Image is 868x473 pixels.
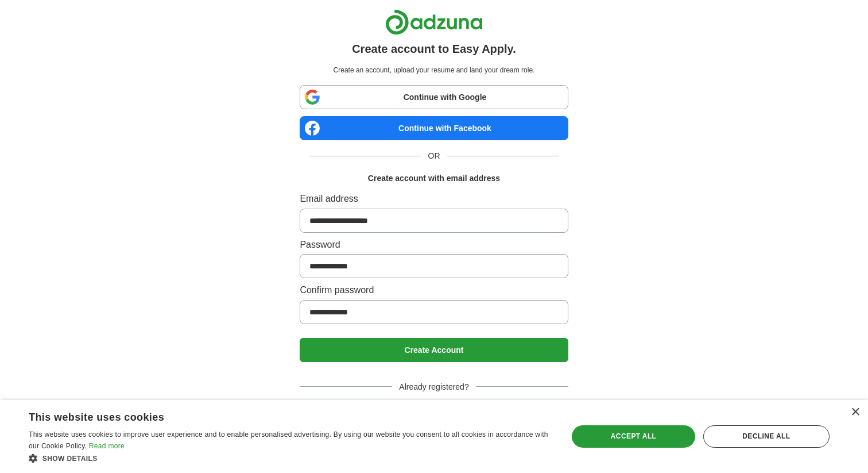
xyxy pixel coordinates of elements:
div: Decline all [703,425,830,447]
span: OR [421,149,447,162]
a: Continue with Facebook [300,116,568,140]
div: This website uses cookies [29,407,523,424]
span: Show details [42,455,98,463]
label: Password [300,237,568,252]
h1: Create account to Easy Apply. [352,40,516,58]
label: Confirm password [300,283,568,298]
p: Create an account, upload your resume and land your dream role. [302,65,565,76]
h1: Create account with email address [368,172,500,184]
label: Email address [300,191,568,206]
div: Close [851,408,859,417]
div: Accept all [572,425,695,447]
span: This website uses cookies to improve user experience and to enable personalised advertising. By u... [29,430,548,450]
span: Already registered? [392,380,475,393]
a: Read more, opens a new window [89,442,125,450]
a: Continue with Google [300,85,568,109]
button: Create Account [300,338,568,362]
img: Adzuna logo [385,9,483,35]
div: Show details [29,452,552,464]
